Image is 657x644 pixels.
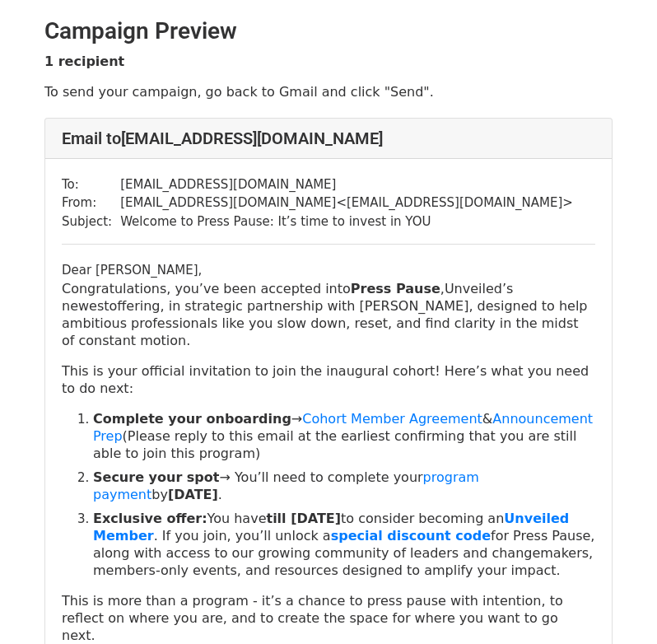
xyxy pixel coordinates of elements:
[62,128,595,148] h4: Email to [EMAIL_ADDRESS][DOMAIN_NAME]
[266,511,341,526] strong: till [DATE]
[62,592,595,644] p: This is more than a program - it’s a chance to press pause with intention, to reflect on where yo...
[62,175,120,194] td: To:
[120,175,573,194] td: [EMAIL_ADDRESS][DOMAIN_NAME]
[44,83,613,100] p: To send your campaign, go back to Gmail and click "Send".
[93,511,569,544] a: Unveiled Member
[120,212,573,231] td: Welcome to Press Pause: It’s time to invest in YOU
[62,212,120,231] td: Subject:
[93,510,595,579] p: You have to consider becoming an . If you join, you’ll unlock a for Press Pause, along with acces...
[62,362,595,397] p: This is your official invitation to join the inaugural cohort! Here’s what you need to do next:
[168,487,218,502] b: [DATE]
[62,261,595,280] div: Dear [PERSON_NAME],
[93,411,593,444] a: Announcement Prep
[93,469,219,485] strong: Secure your spot
[93,511,207,526] strong: Exclusive offer:
[93,410,595,462] p: → & (Please reply to this email at the earliest confirming that you are still able to join this p...
[62,194,120,212] td: From:
[62,281,513,314] span: Unveiled’s newest
[93,411,291,427] strong: Complete your onboarding
[93,469,595,503] p: → You’ll need to complete your by .
[44,17,613,45] h2: Campaign Preview
[62,280,595,349] p: Congratulations, you’ve been accepted into , offering, in strategic partnership with [PERSON_NAME...
[331,528,491,544] a: special discount code
[302,411,482,427] a: Cohort Member Agreement
[351,281,440,296] strong: Press Pause
[44,54,124,69] strong: 1 recipient
[93,469,479,502] a: program payment
[120,194,573,212] td: [EMAIL_ADDRESS][DOMAIN_NAME] < [EMAIL_ADDRESS][DOMAIN_NAME] >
